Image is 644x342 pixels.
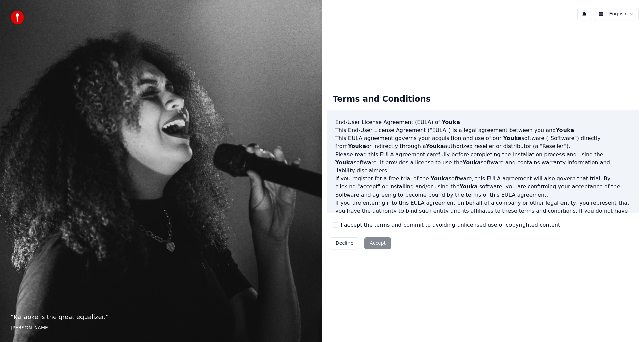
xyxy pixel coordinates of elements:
[330,237,359,249] button: Decline
[341,221,560,229] label: I accept the terms and commit to avoiding unlicensed use of copyrighted content
[327,89,436,110] div: Terms and Conditions
[335,118,631,126] h3: End-User License Agreement (EULA) of
[460,183,478,190] span: Youka
[335,199,631,231] p: If you are entering into this EULA agreement on behalf of a company or other legal entity, you re...
[335,134,631,151] p: This EULA agreement governs your acquisition and use of our software ("Software") directly from o...
[556,127,574,133] span: Youka
[335,126,631,134] p: This End-User License Agreement ("EULA") is a legal agreement between you and
[335,175,631,199] p: If you register for a free trial of the software, this EULA agreement will also govern that trial...
[503,135,521,141] span: Youka
[426,143,444,149] span: Youka
[335,151,631,175] p: Please read this EULA agreement carefully before completing the installation process and using th...
[463,159,481,166] span: Youka
[431,175,449,182] span: Youka
[335,159,354,166] span: Youka
[11,11,24,24] img: youka
[11,312,311,322] p: “ Karaoke is the great equalizer. ”
[442,119,460,125] span: Youka
[348,143,366,149] span: Youka
[11,325,311,331] footer: [PERSON_NAME]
